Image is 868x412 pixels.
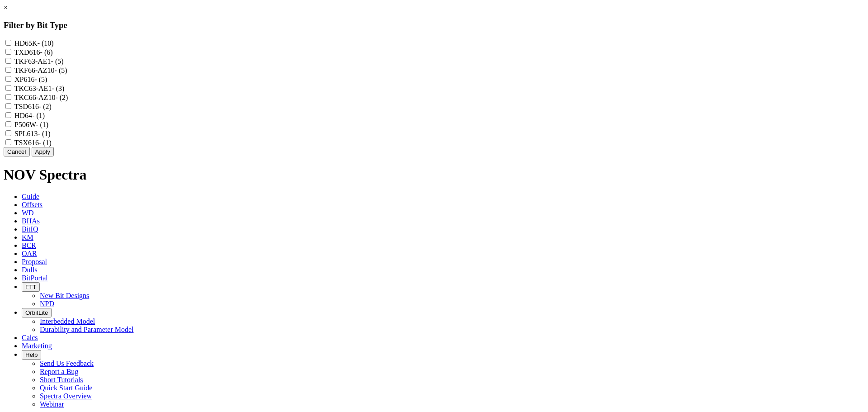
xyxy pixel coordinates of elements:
a: Short Tutorials [40,376,83,384]
label: P506W [14,121,48,128]
span: Proposal [22,258,47,265]
a: Spectra Overview [40,392,92,400]
span: WD [22,209,34,217]
span: Marketing [22,342,52,350]
label: TKF63-AE1 [14,57,64,65]
label: HD65K [14,39,54,47]
a: Send Us Feedback [40,360,94,367]
label: TKF66-AZ10 [14,66,67,74]
span: - (5) [51,57,64,65]
span: - (5) [55,66,67,74]
a: New Bit Designs [40,292,89,299]
span: - (6) [40,48,53,56]
span: FTT [25,284,36,290]
span: OrbitLite [25,309,48,316]
a: Report a Bug [40,368,78,375]
span: - (1) [32,112,45,119]
span: BitPortal [22,274,48,282]
span: - (1) [38,130,51,137]
a: Webinar [40,400,64,408]
a: × [4,4,8,11]
span: - (2) [39,103,52,110]
span: KM [22,233,33,241]
h1: NOV Spectra [4,166,864,183]
a: Interbedded Model [40,317,95,325]
span: Offsets [22,201,42,208]
span: - (10) [38,39,54,47]
span: OAR [22,250,37,257]
span: Help [25,351,38,358]
label: TKC63-AE1 [14,85,65,92]
span: - (3) [52,85,64,92]
label: HD64 [14,112,45,119]
span: BCR [22,242,36,249]
label: TSX616 [14,139,52,147]
a: NPD [40,300,54,308]
span: - (2) [55,94,68,101]
label: XP616 [14,76,47,83]
label: SPL613 [14,130,51,137]
span: Calcs [22,334,38,341]
button: Apply [32,147,54,156]
span: BitIQ [22,225,38,233]
h3: Filter by Bit Type [4,20,864,30]
span: - (1) [36,121,48,128]
span: - (5) [34,76,47,83]
label: TKC66-AZ10 [14,94,68,101]
label: TXD616 [14,48,53,56]
span: - (1) [39,139,52,147]
a: Durability and Parameter Model [40,326,134,333]
label: TSD616 [14,103,52,110]
span: BHAs [22,217,40,225]
a: Quick Start Guide [40,384,92,392]
span: Guide [22,193,39,200]
button: Cancel [4,147,30,156]
span: Dulls [22,266,38,274]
